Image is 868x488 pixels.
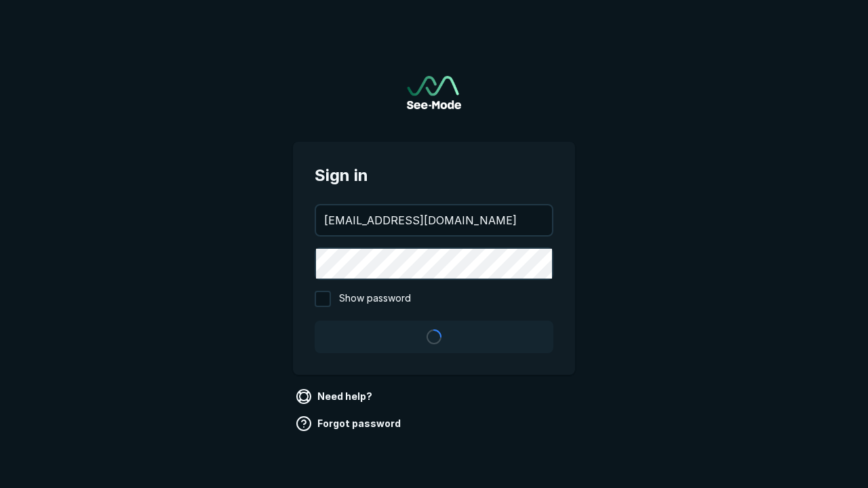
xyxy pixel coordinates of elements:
span: Sign in [315,163,553,188]
a: Need help? [293,386,378,407]
a: Forgot password [293,413,406,434]
span: Show password [339,291,411,307]
input: your@email.com [316,205,552,235]
img: See-Mode Logo [407,76,461,109]
a: Go to sign in [407,76,461,109]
